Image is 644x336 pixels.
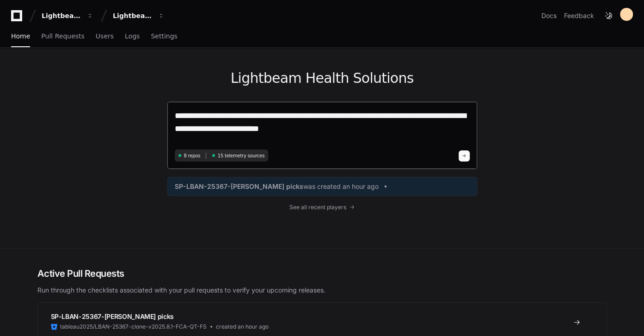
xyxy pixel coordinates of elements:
button: Lightbeam Health [38,7,97,24]
button: Feedback [564,11,594,20]
a: See all recent players [167,204,478,211]
a: Logs [125,26,140,47]
p: Run through the checklists associated with your pull requests to verify your upcoming releases. [37,286,607,295]
a: Users [96,26,114,47]
h2: Active Pull Requests [37,267,607,280]
span: created an hour ago [216,323,269,330]
span: Settings [151,33,177,39]
span: Home [11,33,30,39]
span: SP-LBAN-25367-[PERSON_NAME] picks [175,182,303,191]
span: 15 telemetry sources [218,152,264,159]
div: Lightbeam Health Solutions [113,11,153,20]
a: Settings [151,26,177,47]
span: Users [96,33,114,39]
a: Docs [541,11,557,20]
span: SP-LBAN-25367-[PERSON_NAME] picks [51,312,174,320]
span: was created an hour ago [303,182,379,191]
span: See all recent players [289,204,346,211]
span: Pull Requests [41,33,84,39]
span: tableau2025/LBAN-25367-clone-v2025.8.1-FCA-QT-FS [60,323,207,330]
a: SP-LBAN-25367-[PERSON_NAME] pickswas created an hour ago [175,182,470,191]
span: Logs [125,33,140,39]
div: Lightbeam Health [42,11,81,20]
a: Pull Requests [41,26,84,47]
h1: Lightbeam Health Solutions [167,70,478,87]
a: Home [11,26,30,47]
button: Lightbeam Health Solutions [109,7,168,24]
span: 8 repos [184,152,201,159]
